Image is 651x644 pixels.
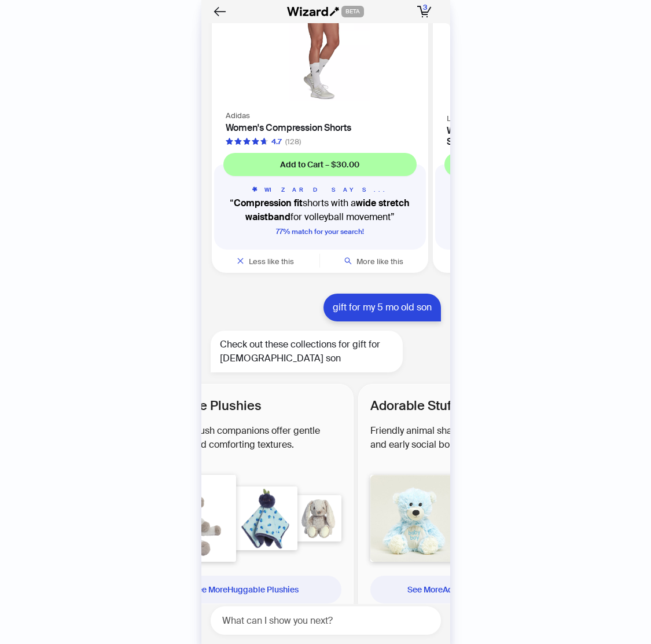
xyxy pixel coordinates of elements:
button: Less like this [212,250,320,273]
span: star [252,138,259,145]
span: Add to Cart – $30.00 [280,159,359,170]
div: See MoreHuggable Plushies [149,576,341,603]
button: More like this [320,250,428,273]
h2: Ultra-soft plush companions offer gentle snuggles and comforting textures. [149,424,341,463]
h4: Women's Active High Impact 7" Pocket Bike Shorts [447,125,635,147]
span: Adidas [226,111,250,120]
h1: Adorable Stuffed Pals [370,396,562,415]
h5: WIZARD SAYS... [444,185,638,194]
div: Check out these collections for gift for [DEMOGRAPHIC_DATA] son [211,331,403,372]
span: star [243,138,251,145]
div: gift for my 5 mo old son [323,294,441,321]
span: More like this [356,257,403,266]
button: Add to Cart – $30.00 [223,153,417,176]
div: See More Adorable Stuffed Pals [380,576,553,603]
q: shorts with a for volleyball movement [223,196,417,224]
span: Lands End [447,114,484,123]
span: star [234,138,242,145]
div: See More Huggable Plushies [159,576,332,603]
span: BETA [341,6,364,17]
h4: Women's Compression Shorts [226,122,414,133]
span: star [260,138,268,145]
span: 77 % match for your search! [276,227,364,236]
div: 4.7 [271,136,282,148]
div: (128) [285,136,301,148]
b: Compression fit [234,197,303,209]
button: Back [211,2,229,21]
h5: WIZARD SAYS... [223,185,417,194]
span: star [226,138,233,145]
div: 4.7 out of 5 stars [226,136,282,148]
span: search [344,257,352,265]
q: shorts with and a high-rise compression waist [444,196,638,224]
h2: Friendly animal shapes bring fuzzy warmth and early social bonding. [370,424,562,463]
span: close [237,257,244,265]
span: Less like this [249,257,294,266]
h1: Huggable Plushies [149,396,341,415]
img: ebba - Cuddlers - 14" Bree [295,495,341,541]
img: ebba - Precious Produce - 13" Blueberry Luvster [234,486,297,550]
span: 3 [423,3,427,12]
img: Baby Boy Bear Warmies [370,475,457,562]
